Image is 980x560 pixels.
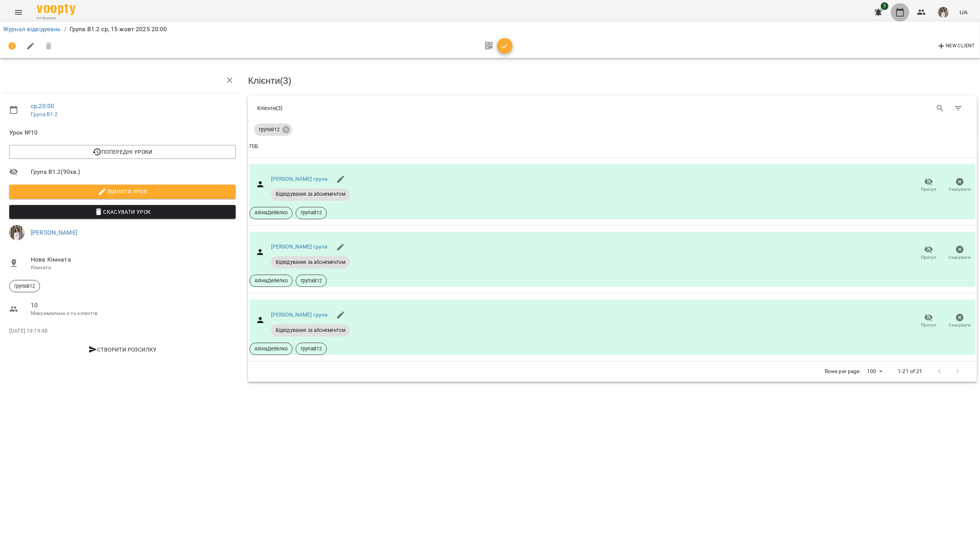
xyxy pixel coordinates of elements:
[15,207,230,217] span: Скасувати Урок
[9,327,236,335] p: [DATE] 19:19:48
[37,16,75,21] span: For Business
[250,142,975,151] span: ПІБ
[248,76,977,86] h3: Клієнти ( 3 )
[254,126,284,133] span: групаВ12
[825,368,861,375] p: Rows per page:
[296,345,326,352] span: групаВ12
[31,301,236,310] span: 10
[913,175,944,196] button: Прогул
[254,123,292,136] div: групаВ12
[938,7,949,18] img: 364895220a4789552a8225db6642e1db.jpeg
[64,25,67,34] li: /
[921,254,937,261] span: Прогул
[31,102,54,110] a: ср , 20:00
[944,175,975,196] button: Скасувати
[250,345,292,352] span: АлінаДебелко
[31,229,77,236] a: [PERSON_NAME]
[248,96,977,120] div: Table Toolbar
[271,243,328,250] a: [PERSON_NAME] група
[271,176,328,182] a: [PERSON_NAME] група
[913,242,944,264] button: Прогул
[9,185,236,198] button: Змінити урок
[15,187,230,196] span: Змінити урок
[250,142,258,151] div: Sort
[12,345,233,354] span: Створити розсилку
[9,280,40,292] div: групаВ12
[271,191,350,198] span: Відвідування за абонементом
[296,209,326,216] span: групаВ12
[37,4,75,15] img: Voopty Logo
[31,111,58,117] a: Група В1.2
[271,259,350,266] span: Відвідування за абонементом
[864,366,885,377] div: 100
[10,283,40,290] span: групаВ12
[31,310,236,317] p: Максимальна к-ть клієнтів
[937,42,975,51] span: New Client
[931,99,950,118] button: Search
[70,25,167,34] p: Група В1.2 ср, 15 жовт 2025 20:00
[949,186,971,193] span: Скасувати
[944,310,975,332] button: Скасувати
[921,186,937,193] span: Прогул
[31,264,236,272] p: Кімната
[9,128,236,137] span: Урок №10
[250,209,292,216] span: АлінаДебелко
[31,255,236,264] span: Нова Кімната
[949,254,971,261] span: Скасувати
[9,145,236,159] button: Попередні уроки
[3,25,977,34] nav: breadcrumb
[9,343,236,357] button: Створити розсилку
[15,147,230,157] span: Попередні уроки
[257,104,607,112] div: Клієнти ( 3 )
[935,40,977,52] button: New Client
[271,312,328,318] a: [PERSON_NAME] група
[881,2,888,10] span: 3
[9,3,28,22] button: Menu
[898,368,922,375] p: 1-21 of 21
[9,205,236,219] button: Скасувати Урок
[949,322,971,328] span: Скасувати
[250,277,292,284] span: АлінаДебелко
[9,225,25,240] img: 364895220a4789552a8225db6642e1db.jpeg
[921,322,937,328] span: Прогул
[957,5,971,19] button: UA
[960,8,968,16] span: UA
[296,277,326,284] span: групаВ12
[913,310,944,332] button: Прогул
[271,327,350,334] span: Відвідування за абонементом
[31,167,236,177] span: Група В1.2 ( 90 хв. )
[250,142,258,151] div: ПІБ
[949,99,968,118] button: Фільтр
[944,242,975,264] button: Скасувати
[3,25,61,33] a: Журнал відвідувань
